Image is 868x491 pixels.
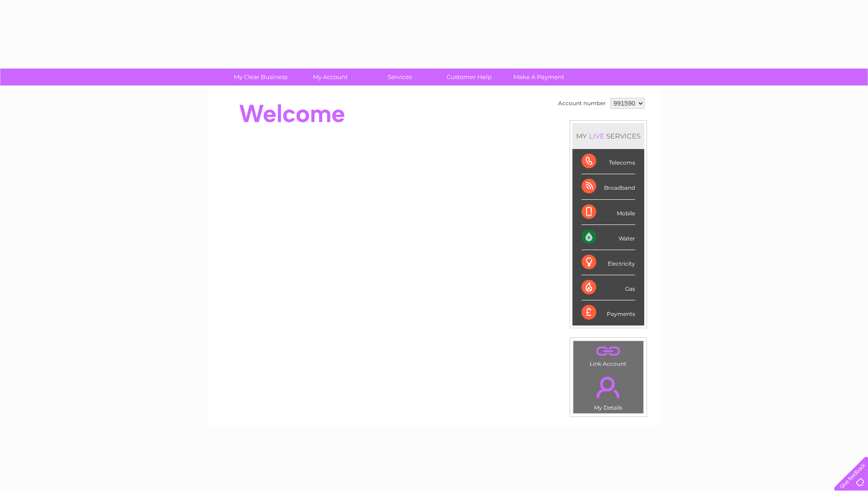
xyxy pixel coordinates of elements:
[501,69,577,85] a: Make A Payment
[582,275,635,300] div: Gas
[362,69,437,85] a: Services
[582,225,635,250] div: Water
[573,341,644,369] td: Link Account
[292,69,368,85] a: My Account
[573,369,644,414] td: My Details
[582,200,635,225] div: Mobile
[582,174,635,199] div: Broadband
[582,250,635,275] div: Electricity
[582,149,635,174] div: Telecoms
[576,343,641,359] a: .
[576,371,641,403] a: .
[582,300,635,325] div: Payments
[572,123,644,149] div: MY SERVICES
[431,69,507,85] a: Customer Help
[587,132,606,140] div: LIVE
[556,96,608,111] td: Account number
[223,69,298,85] a: My Clear Business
